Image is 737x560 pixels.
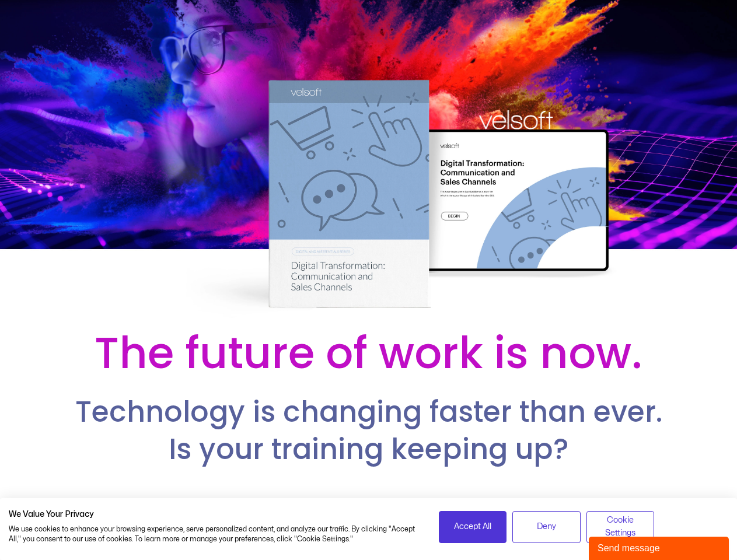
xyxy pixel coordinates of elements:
[512,511,581,543] button: Deny all cookies
[37,325,700,381] h2: The future of work is now.
[9,509,421,520] h2: We Value Your Privacy
[37,394,699,468] h2: Technology is changing faster than ever. Is your training keeping up?
[9,524,421,544] p: We use cookies to enhance your browsing experience, serve personalized content, and analyze our t...
[589,534,731,560] iframe: chat widget
[537,520,556,533] span: Deny
[439,511,507,543] button: Accept all cookies
[594,514,647,540] span: Cookie Settings
[454,520,491,533] span: Accept All
[586,511,655,543] button: Adjust cookie preferences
